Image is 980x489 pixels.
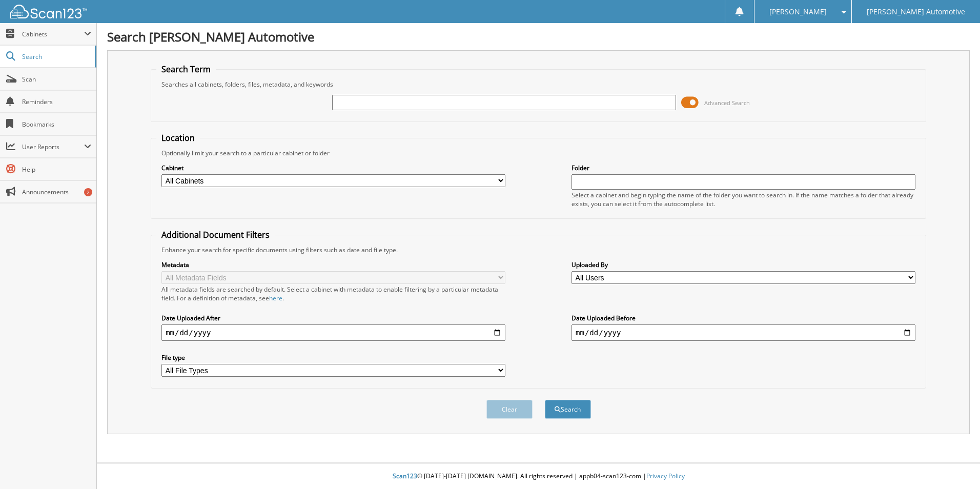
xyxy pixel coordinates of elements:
[545,400,591,419] button: Search
[107,28,970,45] h1: Search [PERSON_NAME] Automotive
[571,324,915,341] input: end
[10,5,87,18] img: scan123-logo-white.svg
[161,324,505,341] input: start
[269,294,282,302] a: here
[156,246,921,254] div: Enhance your search for specific documents using filters such as date and file type.
[769,9,827,15] span: [PERSON_NAME]
[486,400,533,419] button: Clear
[156,149,921,157] div: Optionally limit your search to a particular cabinet or folder
[22,165,91,174] span: Help
[571,191,915,208] div: Select a cabinet and begin typing the name of the folder you want to search in. If the name match...
[571,164,915,172] label: Folder
[867,9,965,15] span: [PERSON_NAME] Automotive
[97,464,980,489] div: © [DATE]-[DATE] [DOMAIN_NAME]. All rights reserved | appb04-scan123-com |
[22,120,91,129] span: Bookmarks
[571,260,915,269] label: Uploaded By
[161,353,505,362] label: File type
[22,30,84,38] span: Cabinets
[393,472,417,480] span: Scan123
[156,229,275,240] legend: Additional Document Filters
[161,260,505,269] label: Metadata
[84,188,92,196] div: 2
[161,164,505,172] label: Cabinet
[156,64,216,75] legend: Search Term
[22,142,84,151] span: User Reports
[22,52,90,61] span: Search
[161,314,505,322] label: Date Uploaded After
[156,80,921,89] div: Searches all cabinets, folders, files, metadata, and keywords
[22,188,91,196] span: Announcements
[704,99,750,107] span: Advanced Search
[646,472,685,480] a: Privacy Policy
[22,75,91,84] span: Scan
[571,314,915,322] label: Date Uploaded Before
[22,97,91,106] span: Reminders
[156,132,200,144] legend: Location
[161,285,505,302] div: All metadata fields are searched by default. Select a cabinet with metadata to enable filtering b...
